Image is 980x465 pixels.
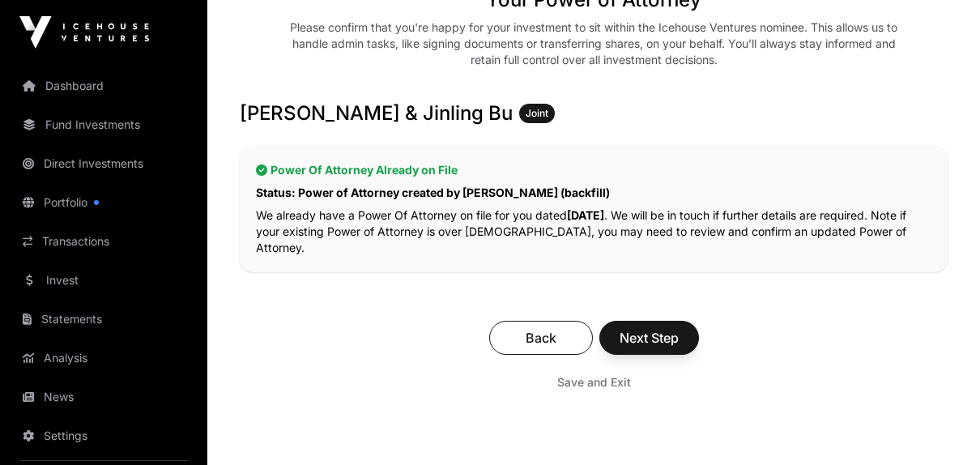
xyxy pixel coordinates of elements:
[19,16,149,49] img: Icehouse Ventures Logo
[13,224,194,259] a: Transactions
[620,328,679,348] span: Next Step
[13,146,194,181] a: Direct Investments
[13,68,194,104] a: Dashboard
[509,328,573,348] span: Back
[538,368,650,397] button: Save and Exit
[599,321,699,355] button: Next Step
[13,301,194,337] a: Statements
[256,185,931,201] p: Status: Power of Attorney created by [PERSON_NAME] (backfill)
[557,374,631,390] span: Save and Exit
[256,162,931,178] h2: Power Of Attorney Already on File
[899,387,980,465] iframe: Chat Widget
[283,19,905,68] div: Please confirm that you're happy for your investment to sit within the Icehouse Ventures nominee....
[567,208,604,222] strong: [DATE]
[13,379,194,415] a: News
[13,107,194,143] a: Fund Investments
[13,185,194,220] a: Portfolio
[489,321,593,355] button: Back
[13,418,194,454] a: Settings
[240,100,948,126] h3: [PERSON_NAME] & Jinling Bu
[13,262,194,298] a: Invest
[256,207,931,256] p: We already have a Power Of Attorney on file for you dated . We will be in touch if further detail...
[13,340,194,376] a: Analysis
[526,107,548,120] span: Joint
